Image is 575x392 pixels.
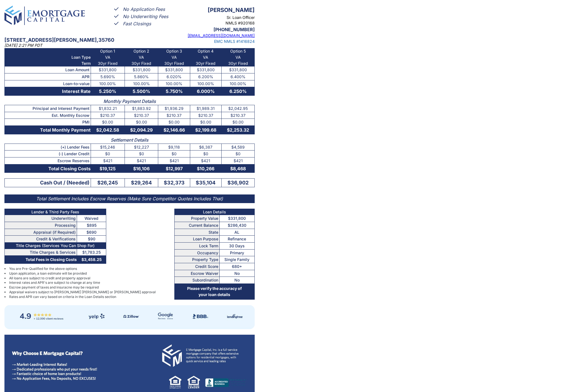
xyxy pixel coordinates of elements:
th: Lender & Third Party Fees [5,209,106,215]
span: $421 [103,158,112,163]
span: $32,373 [164,180,185,186]
span: $331,800 [165,67,183,72]
td: 30yr Fixed [158,60,190,66]
th: Principal and Interest Payment [5,105,91,112]
td: Option 3 [158,48,190,54]
span: Escrow payment of taxes and insuracne may be required [9,285,99,290]
th: Occupancy [174,249,219,256]
span: $2,146.66 [163,127,185,133]
span: $2,253.32 [227,127,249,133]
p: Total Settlement Includes Escrow Reserves (Make Sure Competitor Quotes Includes That) [4,194,255,203]
span: $1,989.31 [197,106,215,111]
p: No Underwriting Fees [123,13,168,20]
th: Term [5,60,91,66]
span: $2,042.58 [96,127,119,133]
span: $35,104 [196,180,215,186]
span: 5.500% [133,88,150,94]
span: 6.000% [197,88,215,94]
td: 680+ [219,263,254,270]
span: 5.750% [166,88,183,94]
span: $2,042.95 [228,106,248,111]
span: $0 [139,151,144,156]
th: Escrow Reserves [5,157,91,164]
span: $331,800 [229,67,247,72]
th: Title Charges (Services You Can Shop For) [5,243,106,249]
span: $0 [203,151,208,156]
th: Credit Score [174,263,219,270]
th: Loan Amount [5,66,91,73]
span: 5.690% [100,74,115,79]
span: 6.400% [231,74,246,79]
span: 100.00% [133,81,150,86]
span: Appraisal waivers subject to [PERSON_NAME] [PERSON_NAME] or [PERSON_NAME] approval [9,290,156,295]
th: Settlement Details [5,134,255,144]
th: Monthly Payment Details [5,96,255,105]
span: $1,783.25 [82,250,101,255]
span: $421 [201,158,210,163]
span: $15,246 [100,145,115,149]
p: NMLS # 920168 [174,20,255,26]
th: (-) Lender Credit [5,151,91,157]
th: Lock Term [174,243,219,250]
td: Waived [77,215,106,222]
span: $210.37 [134,113,149,118]
th: Title Charges & Services [5,249,77,256]
span: $331,800 [99,67,117,72]
td: VA [190,54,221,60]
th: Current Balance [174,222,219,229]
td: Option 5 [222,48,255,54]
span: $2,094.29 [130,127,153,133]
td: 30 Days [219,243,254,250]
p: [PHONE_NUMBER] [174,26,255,33]
td: Option 1 [91,48,125,54]
td: Single Family [219,256,254,263]
p: [STREET_ADDRESS][PERSON_NAME] , 35760 [4,36,157,44]
th: Total Monthly Payment [5,125,91,134]
span: 6.200% [198,74,213,79]
span: $895 [87,223,96,228]
span: 5.250% [99,88,116,94]
th: (+) Lender Fees [5,144,91,151]
th: Appraisal (if Required) [5,229,77,236]
span: $1,883.92 [132,106,151,111]
span: Upon application, a loan estimate will be provided [9,271,87,276]
th: Est. Monthly Escrow [5,112,91,119]
td: 30yr Fixed [91,60,125,66]
th: Please verify the accuracy of your loan details [174,284,254,299]
span: $10,266 [197,166,214,171]
span: $286,430 [228,223,246,228]
p: EMC NMLS #1416824 [174,39,255,44]
td: VA [125,54,158,60]
td: 30yr Fixed [125,60,158,66]
span: $421 [234,158,243,163]
th: Loan Type [5,54,91,60]
span: $4,589 [231,145,245,149]
span: $331,800 [228,216,246,221]
span: $0.00 [102,120,113,124]
span: $690 [86,230,96,235]
span: $0 [105,151,110,156]
th: Loan–to–value [5,80,91,87]
th: Loan Purpose [174,236,219,243]
span: $210.37 [100,113,115,118]
span: $210.37 [167,113,182,118]
th: Cash Out / (Needed) [5,178,91,187]
span: All loans are subject to credit and property approval [9,276,90,281]
span: $36,902 [227,180,249,186]
span: $0.00 [200,120,211,124]
span: $1,936.29 [165,106,184,111]
th: Escrow Waiver [174,270,219,277]
td: No [219,277,254,284]
span: $6,387 [199,145,212,149]
p: Fast Closings [123,20,151,27]
span: $9,118 [168,145,180,149]
span: $0 [236,151,241,156]
span: Rates and APR can vary based on criteria in the Loan Details section [9,295,116,299]
img: emc-logo-full.png [4,6,85,25]
th: Processing [5,222,77,229]
th: Loan Details [174,209,254,215]
td: 30yr Fixed [222,60,255,66]
span: 100.00% [166,81,182,86]
span: $210.37 [231,113,246,118]
span: $331,800 [133,67,150,72]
